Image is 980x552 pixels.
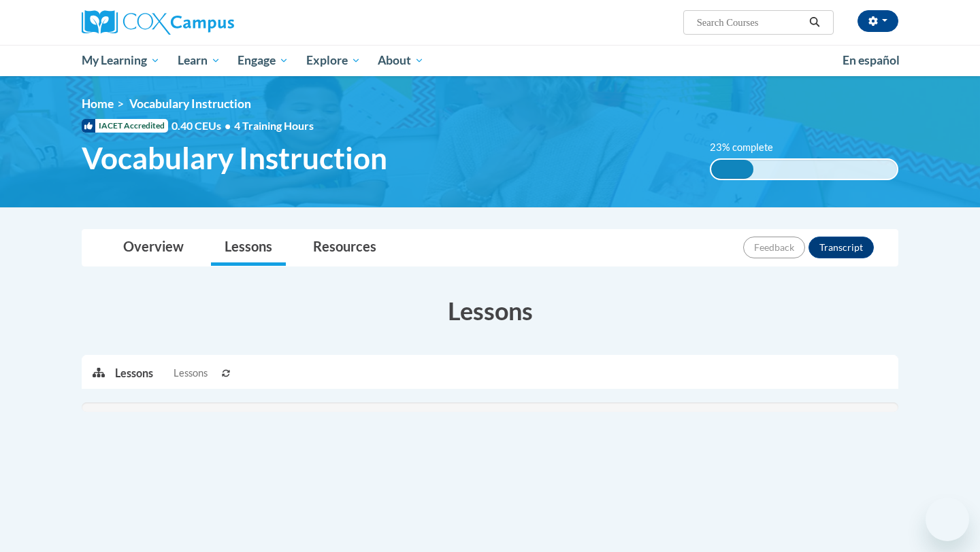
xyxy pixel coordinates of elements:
[857,10,898,32] button: Account Settings
[229,45,297,76] a: Engage
[82,140,387,176] span: Vocabulary Instruction
[926,498,969,541] iframe: Button to launch messaging window
[82,119,168,133] span: IACET Accredited
[115,366,153,381] p: Lessons
[710,140,788,155] label: 23% complete
[238,52,289,69] span: Engage
[306,52,361,69] span: Explore
[378,52,424,69] span: About
[178,52,220,69] span: Learn
[743,237,805,258] button: Feedback
[211,230,286,266] a: Lessons
[696,14,804,31] input: Search Courses
[297,45,370,76] a: Explore
[82,294,898,328] h3: Lessons
[171,118,234,133] span: 0.40 CEUs
[169,45,229,76] a: Learn
[370,45,434,76] a: About
[82,10,340,35] a: Cox Campus
[711,160,754,179] div: 23% complete
[299,230,390,266] a: Resources
[129,97,251,111] span: Vocabulary Instruction
[808,237,874,258] button: Transcript
[225,119,231,132] span: •
[73,45,169,76] a: My Learning
[234,119,314,132] span: 4 Training Hours
[174,366,208,381] span: Lessons
[110,230,197,266] a: Overview
[834,46,909,75] a: En español
[82,97,114,111] a: Home
[82,10,234,35] img: Cox Campus
[804,14,825,31] button: Search
[61,45,919,76] div: Main menu
[843,53,900,67] span: En español
[82,52,160,69] span: My Learning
